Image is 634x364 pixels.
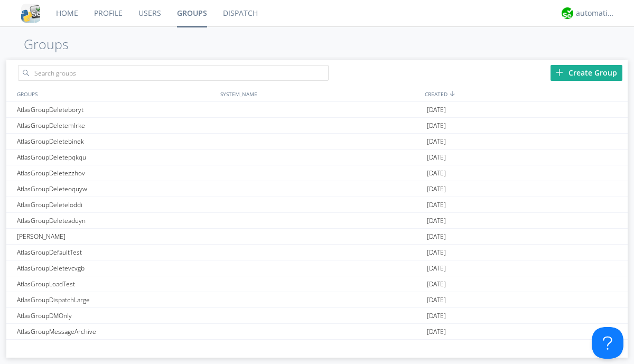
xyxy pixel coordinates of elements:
[556,69,563,76] img: plus.svg
[14,150,218,165] div: AtlasGroupDeletepqkqu
[427,102,446,118] span: [DATE]
[427,150,446,165] span: [DATE]
[6,324,628,340] a: AtlasGroupMessageArchive[DATE]
[427,324,446,340] span: [DATE]
[14,102,218,117] div: AtlasGroupDeleteboryt
[422,86,628,101] div: CREATED
[427,308,446,324] span: [DATE]
[14,340,218,355] div: AtlasGroupDeletemwbwn
[427,260,446,276] span: [DATE]
[14,165,218,181] div: AtlasGroupDeletezzhov
[427,181,446,197] span: [DATE]
[14,308,218,323] div: AtlasGroupDMOnly
[427,340,446,356] span: [DATE]
[427,213,446,229] span: [DATE]
[6,197,628,213] a: AtlasGroupDeleteloddi[DATE]
[6,308,628,324] a: AtlasGroupDMOnly[DATE]
[427,292,446,308] span: [DATE]
[562,7,573,19] img: d2d01cd9b4174d08988066c6d424eccd
[576,8,616,18] div: automation+atlas
[14,86,215,101] div: GROUPS
[6,260,628,276] a: AtlasGroupDeletevcvgb[DATE]
[427,118,446,134] span: [DATE]
[6,276,628,292] a: AtlasGroupLoadTest[DATE]
[6,229,628,245] a: [PERSON_NAME][DATE]
[427,134,446,150] span: [DATE]
[6,150,628,165] a: AtlasGroupDeletepqkqu[DATE]
[6,292,628,308] a: AtlasGroupDispatchLarge[DATE]
[14,197,218,212] div: AtlasGroupDeleteloddi
[14,181,218,197] div: AtlasGroupDeleteoquyw
[6,134,628,150] a: AtlasGroupDeletebinek[DATE]
[14,118,218,133] div: AtlasGroupDeletemlrke
[6,213,628,229] a: AtlasGroupDeleteaduyn[DATE]
[6,102,628,118] a: AtlasGroupDeleteboryt[DATE]
[6,165,628,181] a: AtlasGroupDeletezzhov[DATE]
[427,197,446,213] span: [DATE]
[427,276,446,292] span: [DATE]
[6,181,628,197] a: AtlasGroupDeleteoquyw[DATE]
[14,134,218,149] div: AtlasGroupDeletebinek
[6,340,628,356] a: AtlasGroupDeletemwbwn[DATE]
[14,245,218,260] div: AtlasGroupDefaultTest
[427,229,446,245] span: [DATE]
[218,86,422,101] div: SYSTEM_NAME
[427,165,446,181] span: [DATE]
[14,260,218,276] div: AtlasGroupDeletevcvgb
[14,213,218,228] div: AtlasGroupDeleteaduyn
[6,245,628,260] a: AtlasGroupDefaultTest[DATE]
[18,65,329,81] input: Search groups
[551,65,622,81] div: Create Group
[14,276,218,292] div: AtlasGroupLoadTest
[592,327,623,359] iframe: Toggle Customer Support
[14,229,218,244] div: [PERSON_NAME]
[427,245,446,260] span: [DATE]
[14,292,218,307] div: AtlasGroupDispatchLarge
[6,118,628,134] a: AtlasGroupDeletemlrke[DATE]
[14,324,218,339] div: AtlasGroupMessageArchive
[21,4,40,23] img: cddb5a64eb264b2086981ab96f4c1ba7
